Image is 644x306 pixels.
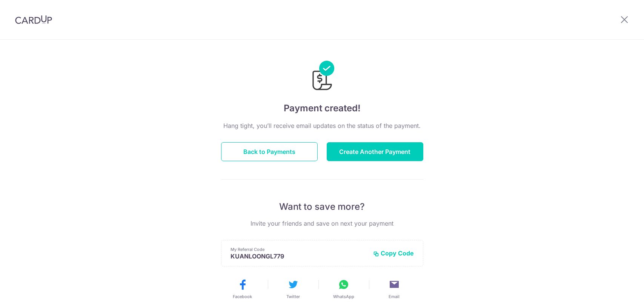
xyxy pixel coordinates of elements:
[221,121,423,130] p: Hang tight, you’ll receive email updates on the status of the payment.
[333,294,354,300] span: WhatsApp
[231,252,367,260] p: KUANLOONGL779
[221,201,423,213] p: Want to save more?
[310,61,334,92] img: Payments
[221,142,318,161] button: Back to Payments
[327,142,423,161] button: Create Another Payment
[233,294,252,300] span: Facebook
[220,278,265,300] button: Facebook
[373,249,414,257] button: Copy Code
[389,294,400,300] span: Email
[15,15,52,24] img: CardUp
[271,278,315,300] button: Twitter
[221,101,423,115] h4: Payment created!
[221,219,423,228] p: Invite your friends and save on next your payment
[286,294,300,300] span: Twitter
[372,278,417,300] button: Email
[231,246,367,252] p: My Referral Code
[321,278,366,300] button: WhatsApp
